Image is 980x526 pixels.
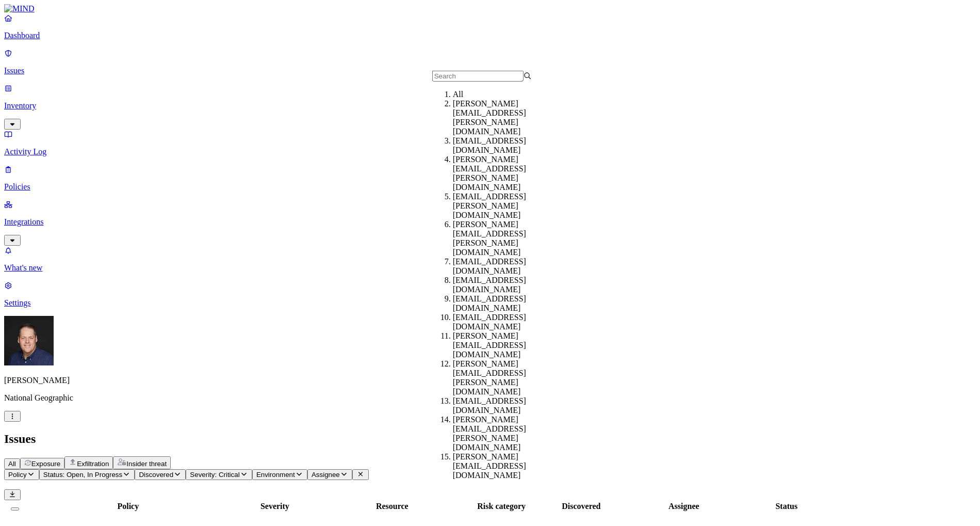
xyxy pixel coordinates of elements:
[453,452,552,480] div: [PERSON_NAME][EMAIL_ADDRESS][DOMAIN_NAME]
[453,331,552,359] div: [PERSON_NAME][EMAIL_ADDRESS][DOMAIN_NAME]
[8,460,16,468] span: All
[26,502,230,511] div: Policy
[453,396,552,415] div: [EMAIL_ADDRESS][DOMAIN_NAME]
[432,71,524,82] input: Search
[232,502,318,511] div: Severity
[4,200,976,244] a: Integrations
[453,359,552,396] div: [PERSON_NAME][EMAIL_ADDRESS][PERSON_NAME][DOMAIN_NAME]
[453,90,552,99] div: All
[11,507,19,511] button: Select all
[453,192,552,220] div: [EMAIL_ADDRESS][PERSON_NAME][DOMAIN_NAME]
[4,101,976,110] p: Inventory
[4,165,976,192] a: Policies
[8,471,27,479] span: Policy
[139,471,173,479] span: Discovered
[4,263,976,273] p: What's new
[312,471,340,479] span: Assignee
[320,502,465,511] div: Resource
[4,31,976,40] p: Dashboard
[256,471,295,479] span: Environment
[4,281,976,308] a: Settings
[453,220,552,257] div: [PERSON_NAME][EMAIL_ADDRESS][PERSON_NAME][DOMAIN_NAME]
[626,502,741,511] div: Assignee
[4,84,976,128] a: Inventory
[4,4,976,13] a: MIND
[4,376,976,385] p: [PERSON_NAME]
[4,298,976,308] p: Settings
[43,471,122,479] span: Status: Open, In Progress
[77,460,109,468] span: Exfiltration
[4,217,976,227] p: Integrations
[453,136,552,155] div: [EMAIL_ADDRESS][DOMAIN_NAME]
[453,313,552,331] div: [EMAIL_ADDRESS][DOMAIN_NAME]
[538,502,624,511] div: Discovered
[453,155,552,192] div: [PERSON_NAME][EMAIL_ADDRESS][PERSON_NAME][DOMAIN_NAME]
[4,49,976,75] a: Issues
[190,471,239,479] span: Severity: Critical
[453,294,552,313] div: [EMAIL_ADDRESS][DOMAIN_NAME]
[4,316,54,365] img: Mark DeCarlo
[4,66,976,75] p: Issues
[4,130,976,156] a: Activity Log
[4,393,976,403] p: National Geographic
[31,460,60,468] span: Exposure
[4,4,35,13] img: MIND
[453,276,552,294] div: [EMAIL_ADDRESS][DOMAIN_NAME]
[4,182,976,192] p: Policies
[744,502,829,511] div: Status
[4,246,976,273] a: What's new
[453,99,552,136] div: [PERSON_NAME][EMAIL_ADDRESS][PERSON_NAME][DOMAIN_NAME]
[126,460,167,468] span: Insider threat
[453,415,552,452] div: [PERSON_NAME][EMAIL_ADDRESS][PERSON_NAME][DOMAIN_NAME]
[4,13,976,40] a: Dashboard
[4,147,976,156] p: Activity Log
[453,257,552,276] div: [EMAIL_ADDRESS][DOMAIN_NAME]
[4,432,976,446] h2: Issues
